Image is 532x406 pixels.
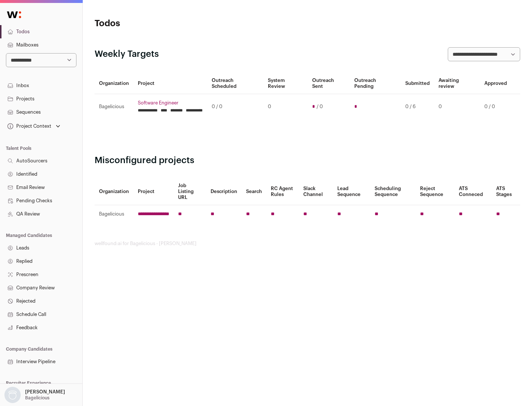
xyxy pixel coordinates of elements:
img: nopic.png [4,387,21,403]
div: Project Context [6,123,51,129]
th: ATS Conneced [454,178,491,205]
a: Software Engineer [138,100,203,106]
h2: Weekly Targets [95,48,159,60]
td: 0 / 6 [401,94,434,120]
td: Bagelicious [95,205,133,223]
img: Wellfound [3,7,25,22]
th: Lead Sequence [333,178,370,205]
th: Search [242,178,266,205]
td: Bagelicious [95,94,133,120]
td: 0 [263,94,307,120]
p: Bagelicious [25,395,50,401]
th: RC Agent Rules [266,178,299,205]
th: Organization [95,73,133,94]
th: Organization [95,178,133,205]
th: ATS Stages [492,178,520,205]
button: Open dropdown [6,121,62,131]
th: System Review [263,73,307,94]
th: Submitted [401,73,434,94]
th: Approved [480,73,511,94]
th: Outreach Scheduled [207,73,263,94]
p: [PERSON_NAME] [25,389,65,395]
th: Outreach Sent [308,73,350,94]
th: Project [133,178,174,205]
th: Project [133,73,207,94]
th: Description [206,178,242,205]
td: 0 / 0 [207,94,263,120]
h2: Misconfigured projects [95,155,520,166]
th: Outreach Pending [350,73,400,94]
footer: wellfound:ai for Bagelicious - [PERSON_NAME] [95,241,520,247]
th: Job Listing URL [174,178,206,205]
th: Slack Channel [299,178,333,205]
th: Reject Sequence [416,178,455,205]
td: 0 [434,94,480,120]
h1: Todos [95,18,236,30]
span: / 0 [317,104,323,110]
th: Awaiting review [434,73,480,94]
button: Open dropdown [3,387,66,403]
th: Scheduling Sequence [370,178,416,205]
td: 0 / 0 [480,94,511,120]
